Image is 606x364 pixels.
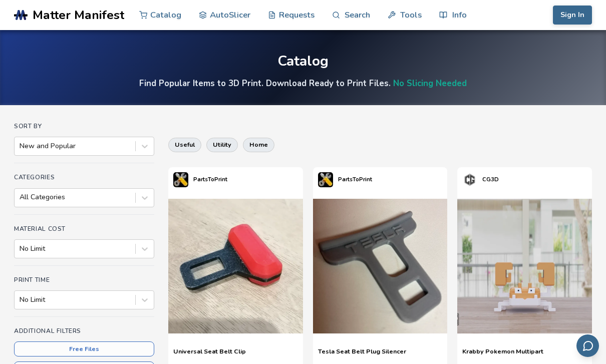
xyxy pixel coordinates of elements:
[173,347,246,362] a: Universal Seat Belt Clip
[20,142,22,150] input: New and Popular
[576,334,599,357] button: Send feedback via email
[14,341,154,356] button: Free Files
[277,54,329,69] div: Catalog
[168,167,232,192] a: PartsToPrint's profilePartsToPrint
[20,296,22,304] input: No Limit
[168,138,201,152] button: useful
[14,327,154,334] h4: Additional Filters
[14,225,154,232] h4: Material Cost
[553,6,592,25] button: Sign In
[318,347,406,362] a: Tesla Seat Belt Plug Silencer
[462,347,543,362] a: Krabby Pokemon Multipart
[462,172,477,187] img: CG3D's profile
[338,174,372,185] p: PartsToPrint
[139,78,467,89] h4: Find Popular Items to 3D Print. Download Ready to Print Files.
[193,174,227,185] p: PartsToPrint
[20,245,22,253] input: No Limit
[20,193,22,201] input: All Categories
[14,276,154,283] h4: Print Time
[313,167,377,192] a: PartsToPrint's profilePartsToPrint
[173,172,188,187] img: PartsToPrint's profile
[393,78,467,89] a: No Slicing Needed
[14,174,154,181] h4: Categories
[14,123,154,130] h4: Sort By
[206,138,238,152] button: utility
[243,138,274,152] button: home
[318,172,333,187] img: PartsToPrint's profile
[457,167,504,192] a: CG3D's profileCG3D
[482,174,499,185] p: CG3D
[33,8,124,22] span: Matter Manifest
